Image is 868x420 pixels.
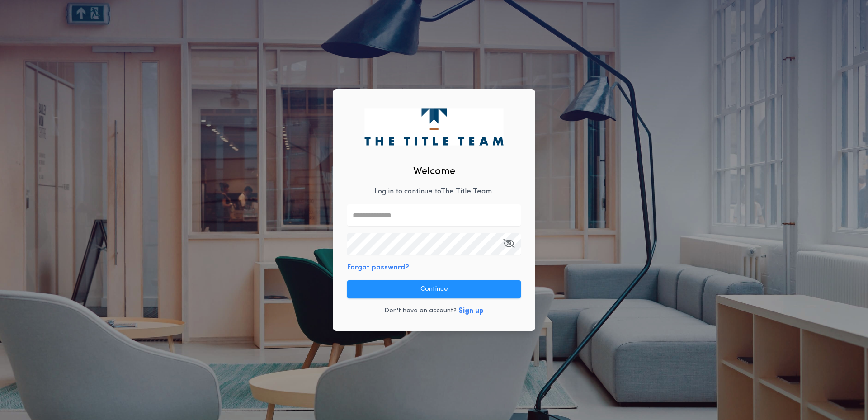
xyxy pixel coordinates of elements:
[374,186,494,197] p: Log in to continue to The Title Team .
[347,280,521,298] button: Continue
[384,307,457,316] p: Don't have an account?
[364,108,503,145] img: logo
[413,164,455,179] h2: Welcome
[458,306,484,316] button: Sign up
[347,262,409,273] button: Forgot password?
